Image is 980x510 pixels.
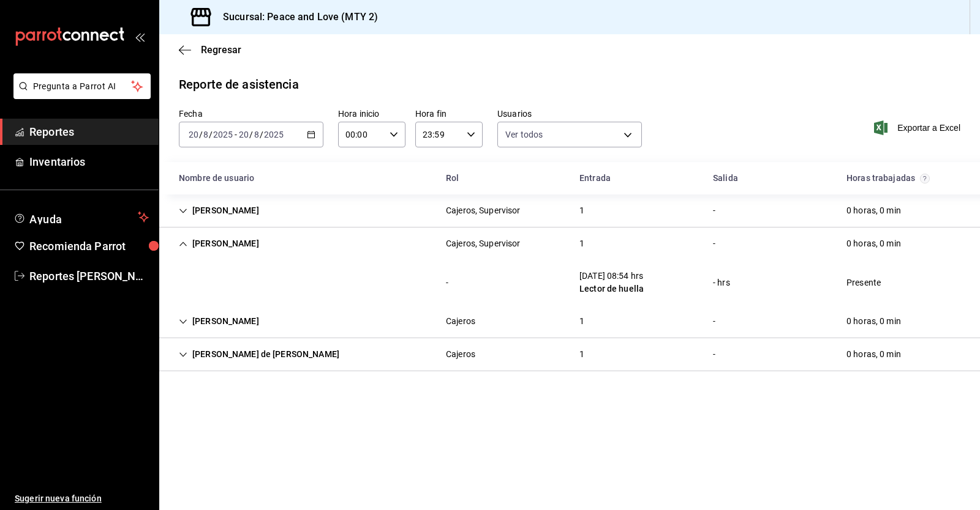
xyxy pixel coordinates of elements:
div: Cajeros, Supervisor [446,237,521,250]
div: Cell [169,232,269,255]
label: Fecha [179,109,323,118]
span: Ayuda [29,210,133,224]
div: Cajeros [446,315,475,328]
div: Row [159,305,980,338]
span: Sugerir nueva función [15,492,149,505]
span: Ver todos [505,128,543,141]
div: HeadCell [570,167,703,190]
div: Reporte de asistencia [179,75,299,94]
button: Pregunta a Parrot AI [13,73,151,99]
span: / [249,130,253,139]
div: Cell [169,278,189,287]
div: Cell [570,343,594,366]
button: Exportar a Excel [876,120,960,135]
div: Cell [436,199,530,222]
span: Regresar [201,44,241,56]
div: - [446,276,448,289]
div: Cell [703,310,725,333]
div: Cell [837,272,891,294]
input: -- [188,130,199,139]
span: - [235,130,237,139]
svg: El total de horas trabajadas por usuario es el resultado de la suma redondeada del registro de ho... [920,174,930,183]
div: Row [159,260,980,305]
div: Row [159,338,980,371]
div: Cell [436,272,458,294]
div: Cell [837,310,911,333]
input: -- [254,130,260,139]
span: / [209,130,213,139]
div: Cell [436,232,530,255]
span: Recomienda Parrot [29,238,149,254]
div: HeadCell [837,167,970,190]
a: Pregunta a Parrot AI [9,89,151,102]
span: / [260,130,263,139]
div: Cajeros [446,348,475,361]
div: Cell [703,272,740,294]
div: Cell [169,199,269,222]
div: Cell [837,232,911,255]
div: Cajeros, Supervisor [446,204,521,217]
h3: Sucursal: Peace and Love (MTY 2) [213,10,378,24]
div: HeadCell [436,167,570,190]
div: Head [159,162,980,194]
div: [DATE] 08:54 hrs [579,270,644,283]
label: Usuarios [497,109,642,118]
div: Cell [169,310,269,333]
label: Hora inicio [338,109,405,118]
div: Row [159,227,980,260]
div: Cell [837,199,911,222]
input: -- [203,130,209,139]
div: Cell [837,343,911,366]
div: Cell [703,343,725,366]
div: Cell [703,232,725,255]
div: Cell [570,232,594,255]
div: Cell [436,343,485,366]
input: ---- [213,130,233,139]
label: Hora fin [415,109,483,118]
span: / [199,130,203,139]
div: Row [159,194,980,227]
div: Container [159,162,980,371]
div: HeadCell [169,167,436,190]
button: Regresar [179,44,241,56]
div: Cell [703,199,725,222]
div: Cell [570,310,594,333]
div: - hrs [713,276,730,289]
div: Cell [570,265,654,300]
input: ---- [263,130,284,139]
div: Cell [169,343,349,366]
div: Cell [436,310,485,333]
div: HeadCell [703,167,837,190]
span: Reportes [29,124,149,140]
span: Pregunta a Parrot AI [33,80,132,93]
div: Lector de huella [579,283,644,295]
button: open_drawer_menu [135,32,145,42]
span: Inventarios [29,153,149,170]
span: Reportes [PERSON_NAME] [29,268,149,284]
input: -- [238,130,249,139]
div: Cell [570,199,594,222]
